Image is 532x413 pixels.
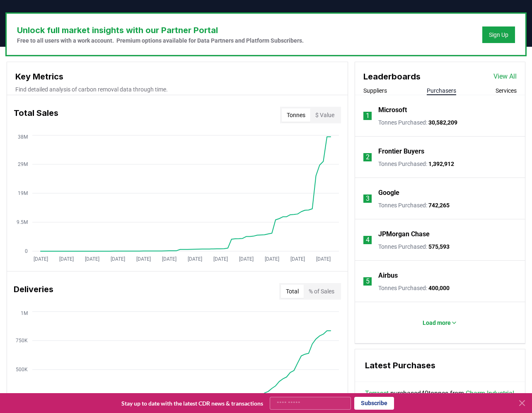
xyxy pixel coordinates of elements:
h3: Key Metrics [15,70,339,83]
h3: Total Sales [14,107,58,123]
tspan: [DATE] [239,256,254,262]
tspan: [DATE] [111,256,125,262]
p: Tonnes Purchased : [378,243,450,251]
a: Terraset [365,389,389,399]
tspan: 500K [16,367,28,372]
tspan: 1M [21,310,28,316]
p: 3 [366,194,370,204]
p: Tonnes Purchased : [378,201,450,209]
span: 742,265 [428,202,450,209]
p: Find detailed analysis of carbon removal data through time. [15,85,339,94]
span: 1,392,912 [428,161,454,167]
a: Google [378,188,399,198]
p: 1 [366,111,370,121]
button: Services [496,86,517,95]
tspan: [DATE] [265,256,279,262]
p: Free to all users with a work account. Premium options available for Data Partners and Platform S... [17,36,304,45]
span: purchased 40 tonnes from [365,389,514,399]
a: Charm Industrial [466,389,514,399]
tspan: [DATE] [136,256,151,262]
button: Purchasers [427,86,456,95]
a: Microsoft [378,105,407,115]
button: Tonnes [282,108,310,122]
a: Airbus [378,271,398,281]
tspan: 29M [18,161,28,167]
h3: Unlock full market insights with our Partner Portal [17,24,304,36]
tspan: 38M [18,134,28,140]
tspan: [DATE] [188,256,202,262]
span: 575,593 [428,243,450,250]
p: 5 [366,276,370,286]
p: Tonnes Purchased : [378,284,450,292]
a: Frontier Buyers [378,146,424,156]
button: Sign Up [482,26,515,43]
p: Load more [423,319,451,327]
p: Tonnes Purchased : [378,118,457,127]
tspan: 0 [25,248,28,254]
tspan: [DATE] [316,256,331,262]
tspan: [DATE] [213,256,228,262]
span: 400,000 [428,285,450,291]
tspan: 750K [16,338,28,343]
button: Total [281,285,304,298]
tspan: 19M [18,190,28,196]
tspan: 9.5M [17,219,28,225]
h3: Leaderboards [363,70,421,83]
h3: Latest Purchases [365,359,515,372]
a: View All [493,72,517,82]
p: 2 [366,152,370,162]
p: Tonnes Purchased : [378,160,454,168]
tspan: [DATE] [290,256,305,262]
tspan: [DATE] [85,256,99,262]
p: 4 [366,235,370,245]
button: % of Sales [304,285,339,298]
button: Load more [416,315,464,331]
button: Suppliers [363,86,387,95]
span: 30,582,209 [428,119,457,126]
tspan: [DATE] [59,256,74,262]
a: Sign Up [489,31,508,39]
a: JPMorgan Chase [378,229,430,239]
tspan: [DATE] [162,256,177,262]
tspan: [DATE] [34,256,48,262]
button: $ Value [310,108,339,122]
h3: Deliveries [14,283,53,300]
